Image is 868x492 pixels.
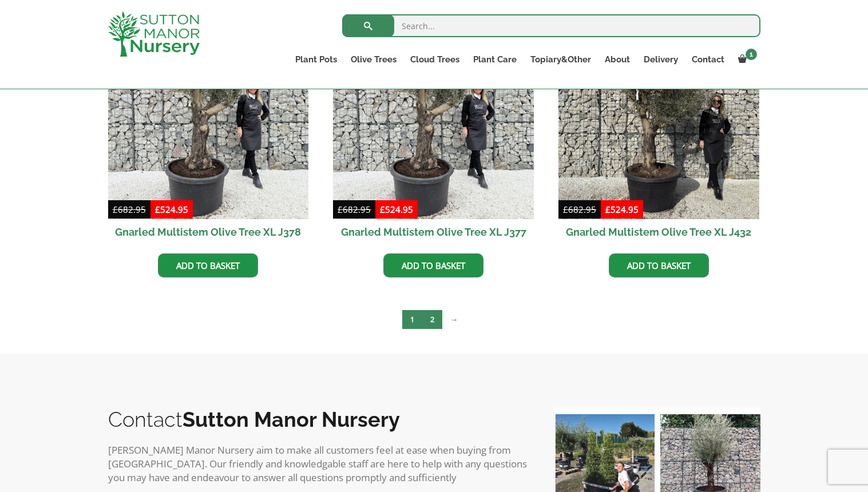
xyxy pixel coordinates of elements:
img: Gnarled Multistem Olive Tree XL J377 [333,18,534,219]
a: Page 2 [422,310,442,329]
span: £ [113,204,118,215]
span: Page 1 [402,310,422,329]
span: £ [155,204,160,215]
a: Add to basket: “Gnarled Multistem Olive Tree XL J432” [609,253,709,277]
a: Topiary&Other [524,51,598,68]
h2: Gnarled Multistem Olive Tree XL J432 [558,219,759,245]
span: £ [563,204,568,215]
a: → [442,310,466,329]
a: Plant Pots [288,51,344,68]
a: Sale! Gnarled Multistem Olive Tree XL J378 [108,18,309,245]
bdi: 682.95 [338,204,371,215]
a: Delivery [637,51,685,68]
bdi: 524.95 [380,204,413,215]
img: Gnarled Multistem Olive Tree XL J432 [558,18,759,219]
bdi: 524.95 [155,204,188,215]
span: £ [380,204,385,215]
a: Add to basket: “Gnarled Multistem Olive Tree XL J378” [158,253,258,277]
span: 1 [746,49,757,60]
a: 1 [731,51,760,68]
a: Olive Trees [344,51,403,68]
bdi: 682.95 [563,204,596,215]
a: Plant Care [466,51,524,68]
img: Gnarled Multistem Olive Tree XL J378 [108,18,309,219]
a: Sale! Gnarled Multistem Olive Tree XL J432 [558,18,759,245]
a: Add to basket: “Gnarled Multistem Olive Tree XL J377” [383,253,483,277]
bdi: 524.95 [605,204,639,215]
span: £ [605,204,611,215]
input: Search... [342,14,760,37]
h2: Gnarled Multistem Olive Tree XL J377 [333,219,534,245]
h2: Gnarled Multistem Olive Tree XL J378 [108,219,309,245]
span: £ [338,204,343,215]
b: Sutton Manor Nursery [183,407,400,431]
a: Sale! Gnarled Multistem Olive Tree XL J377 [333,18,534,245]
a: Cloud Trees [403,51,466,68]
p: [PERSON_NAME] Manor Nursery aim to make all customers feel at ease when buying from [GEOGRAPHIC_D... [108,443,532,485]
nav: Product Pagination [108,310,760,334]
h2: Contact [108,407,532,431]
img: logo [108,11,200,57]
a: Contact [685,51,731,68]
bdi: 682.95 [113,204,146,215]
a: About [598,51,637,68]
